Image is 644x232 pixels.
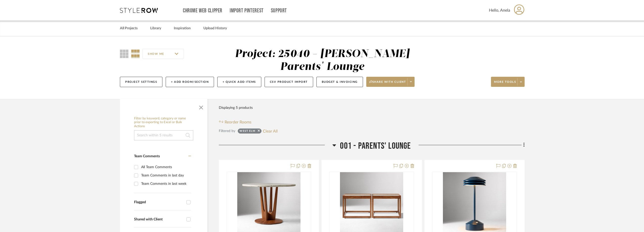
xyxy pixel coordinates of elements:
a: Inspiration [174,25,191,32]
button: More tools [491,77,525,87]
div: Team Comments in last day [141,171,190,179]
button: Close [196,101,206,112]
a: Import Pinterest [230,9,264,13]
button: + Quick Add Items [217,77,261,87]
a: Support [271,9,287,13]
button: + Add Room/Section [166,77,214,87]
span: Reorder Rooms [225,119,251,125]
span: 001 - PARENTS' LOUNGE [340,141,411,151]
span: Hello, Anela [489,7,510,13]
button: Clear All [263,128,278,134]
a: Upload History [203,25,227,32]
button: Share with client [366,77,415,87]
div: All Team Comments [141,163,190,171]
div: Team Comments in last week [141,180,190,188]
div: Displaying 5 products [219,103,253,113]
div: Flagged [134,200,184,204]
button: Project Settings [120,77,162,87]
button: CSV Product Import [265,77,313,87]
span: More tools [494,80,516,88]
span: Share with client [369,80,406,88]
h6: Filter by keyword, category or name prior to exporting to Excel or Bulk Actions [134,117,193,128]
a: Chrome Web Clipper [183,9,222,13]
input: Search within 5 results [134,130,193,140]
a: All Projects [120,25,138,32]
div: Filtered by [219,128,235,134]
div: Shared with Client [134,217,184,222]
a: Library [150,25,161,32]
span: Team Comments [134,154,160,158]
button: Reorder Rooms [219,119,251,125]
button: Budget & Invoicing [316,77,363,87]
div: Project: 25040 - [PERSON_NAME] Parents' Lounge [235,49,410,72]
div: West Elm [240,129,255,134]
